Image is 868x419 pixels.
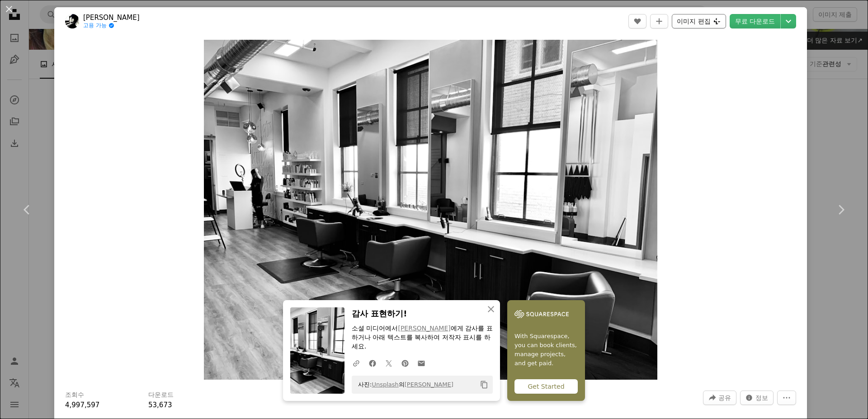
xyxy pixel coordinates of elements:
button: 더 많은 작업 [777,391,796,405]
img: file-1747939142011-51e5cc87e3c9 [514,307,569,321]
span: With Squarespace, you can book clients, manage projects, and get paid. [514,332,578,368]
a: Twitter에 공유 [381,354,397,372]
a: With Squarespace, you can book clients, manage projects, and get paid.Get Started [507,300,585,401]
h3: 다운로드 [148,391,174,400]
h3: 감사 표현하기! [352,307,493,320]
a: Pinterest에 공유 [397,354,413,372]
button: 좋아요 [628,14,646,28]
button: 이미지 편집 [672,14,726,28]
a: [PERSON_NAME] [405,381,453,388]
button: 클립보드에 복사하기 [476,377,492,392]
a: [PERSON_NAME] [83,13,140,22]
a: 다음 [814,166,868,253]
a: 고용 가능 [83,22,140,29]
a: [PERSON_NAME] [398,325,450,332]
p: 소셜 미디어에서 에게 감사를 표하거나 아래 텍스트를 복사하여 저작자 표시를 하세요. [352,324,493,351]
a: Unsplash [372,381,398,388]
span: 공유 [718,391,731,405]
a: 무료 다운로드 [730,14,780,28]
span: 53,673 [148,401,172,409]
button: 다운로드 크기 선택 [781,14,796,28]
span: 4,997,597 [65,401,99,409]
button: 이 이미지 관련 통계 [740,391,774,405]
span: 정보 [755,391,768,405]
button: 이 이미지 공유 [703,391,736,405]
h3: 조회수 [65,391,84,400]
a: 이메일로 공유에 공유 [413,354,429,372]
a: Facebook에 공유 [364,354,381,372]
button: 컬렉션에 추가 [650,14,668,28]
span: 사진: 의 [354,377,453,392]
img: Adam Winger의 프로필로 이동 [65,14,80,28]
div: Get Started [514,379,578,394]
img: 3 개의 살롱 의자 근처에서 노트북을 사용하는 여자의 회색조 사진 [204,40,657,380]
button: 이 이미지 확대 [204,40,657,380]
